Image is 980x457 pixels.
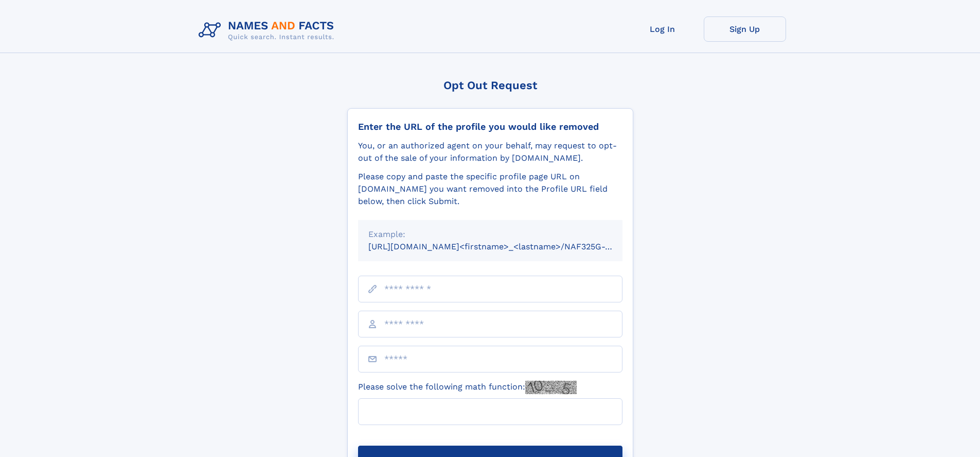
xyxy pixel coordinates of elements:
[358,381,577,394] label: Please solve the following math function:
[358,171,622,208] div: Please copy and paste the specific profile page URL on [DOMAIN_NAME] you want removed into the Pr...
[621,16,704,42] a: Log In
[704,16,786,42] a: Sign Up
[358,121,622,132] div: Enter the URL of the profile you would like removed
[368,228,612,241] div: Example:
[194,16,343,44] img: Logo Names and Facts
[358,140,622,164] div: You, or an authorized agent on your behalf, may request to opt-out of the sale of your informatio...
[347,79,633,92] div: Opt Out Request
[368,242,642,251] small: [URL][DOMAIN_NAME]<firstname>_<lastname>/NAF325G-xxxxxxxx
